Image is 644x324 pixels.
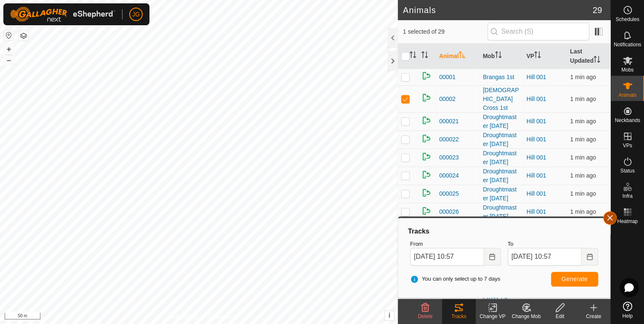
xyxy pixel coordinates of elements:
a: Help [611,298,644,322]
button: + [4,44,14,54]
p-sorticon: Activate to sort [534,53,541,59]
span: 13 Aug 2025, 10:55 am [570,96,596,102]
span: Schedules [615,17,639,22]
span: Neckbands [615,118,640,123]
span: You can only select up to 7 days [410,275,500,283]
div: Droughtmaster [DATE] [483,185,520,203]
p-sorticon: Activate to sort [410,53,416,59]
div: Create [577,313,610,320]
button: Generate [551,272,598,287]
img: returning on [421,206,431,216]
div: Droughtmaster [DATE] [483,113,520,130]
div: Droughtmaster [DATE] [483,131,520,149]
a: Hill 001 [527,136,546,143]
th: VP [523,44,567,69]
a: Hill 001 [527,154,546,161]
span: Animals [618,93,636,98]
span: 00002 [439,95,455,104]
span: VPs [623,143,632,148]
img: returning on [421,115,431,125]
span: 13 Aug 2025, 10:55 am [570,154,596,161]
input: Search (S) [487,23,589,40]
span: 000021 [439,117,459,126]
span: 000024 [439,171,459,180]
a: Privacy Policy [166,313,197,321]
button: i [385,311,394,320]
img: returning on [421,93,431,103]
div: [DEMOGRAPHIC_DATA] Cross 1st [483,86,520,112]
a: Hill 001 [527,190,546,197]
img: returning on [421,71,431,81]
span: 13 Aug 2025, 10:55 am [570,74,596,80]
span: Infra [622,194,632,199]
button: Reset Map [4,30,14,40]
p-sorticon: Activate to sort [593,57,600,64]
th: Mob [479,44,523,69]
span: Help [622,313,633,319]
span: 13 Aug 2025, 10:55 am [570,172,596,179]
a: Contact Us [207,313,232,321]
div: Droughtmaster [DATE] [483,167,520,185]
span: Notifications [614,42,641,47]
a: Hill 001 [527,208,546,215]
a: Hill 001 [527,172,546,179]
div: Tracks [407,226,601,236]
span: Delete [418,313,433,319]
p-sorticon: Activate to sort [495,53,502,59]
img: returning on [421,151,431,162]
span: 29 [593,4,602,16]
img: returning on [421,133,431,143]
div: Droughtmaster [DATE] [483,149,520,167]
div: Change Mob [509,313,543,320]
p-sorticon: Activate to sort [421,53,428,59]
span: Mobs [621,67,633,72]
span: Generate [562,276,588,282]
span: 13 Aug 2025, 10:55 am [570,190,596,197]
button: Choose Date [484,248,501,266]
img: returning on [421,170,431,180]
div: Tracks [442,313,476,320]
th: Animal [436,44,479,69]
span: 000023 [439,153,459,162]
button: Choose Date [581,248,598,266]
span: 13 Aug 2025, 10:55 am [570,118,596,125]
label: From [410,240,500,248]
span: 1 selected of 29 [403,27,487,36]
a: Hill 001 [527,118,546,125]
span: Heatmap [617,219,638,224]
span: Status [620,168,634,173]
span: 000022 [439,135,459,144]
span: JG [132,10,140,19]
div: Edit [543,313,577,320]
img: Gallagher Logo [10,7,115,22]
div: Change VP [476,313,509,320]
span: 00001 [439,73,455,82]
span: 000025 [439,189,459,198]
label: To [508,240,598,248]
div: Droughtmaster [DATE] [483,203,520,221]
div: Brangas 1st [483,73,520,82]
span: 13 Aug 2025, 10:55 am [570,136,596,143]
span: 13 Aug 2025, 10:55 am [570,208,596,215]
button: – [4,55,14,65]
p-sorticon: Activate to sort [459,53,466,59]
a: Hill 001 [527,74,546,80]
th: Last Updated [567,44,610,69]
img: returning on [421,188,431,198]
button: Map Layers [19,31,29,41]
h2: Animals [403,5,593,15]
a: Hill 001 [527,96,546,102]
span: 000026 [439,207,459,216]
span: i [389,312,390,319]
